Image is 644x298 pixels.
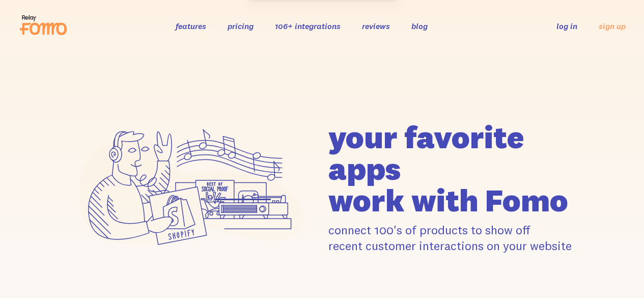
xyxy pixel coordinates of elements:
[275,21,341,31] a: 106+ integrations
[411,21,428,31] a: blog
[328,222,577,254] p: connect 100's of products to show off recent customer interactions on your website
[328,121,577,216] h1: your favorite apps work with Fomo
[556,21,577,31] a: log in
[599,21,626,32] a: sign up
[228,21,254,31] a: pricing
[176,21,206,31] a: features
[362,21,390,31] a: reviews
